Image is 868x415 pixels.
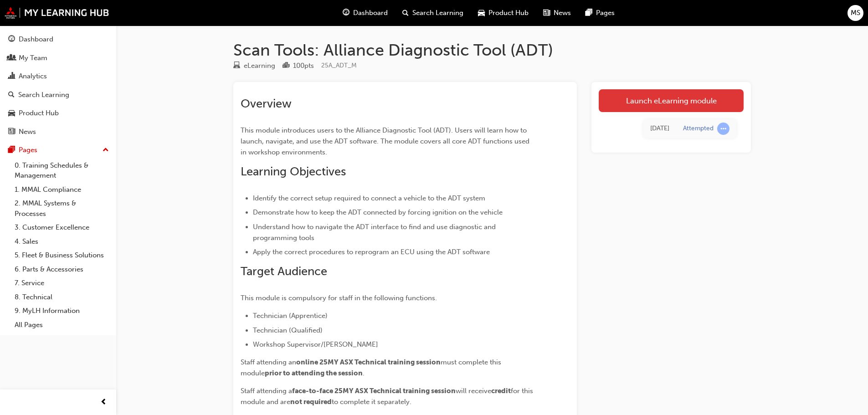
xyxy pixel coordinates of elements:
span: pages-icon [586,7,592,19]
span: Technician (Qualified) [253,326,323,334]
span: MS [851,8,860,18]
div: Attempted [683,124,714,133]
span: car-icon [478,7,485,19]
a: 5. Fleet & Business Solutions [11,248,113,262]
span: search-icon [402,7,409,19]
a: All Pages [11,318,113,332]
span: This module introduces users to the Alliance Diagnostic Tool (ADT). Users will learn how to launc... [241,126,531,156]
span: prior to attending the session [265,369,363,377]
div: eLearning [244,61,275,71]
span: Learning resource code [321,61,357,69]
span: chart-icon [8,72,15,81]
a: Analytics [4,68,113,85]
button: DashboardMy TeamAnalyticsSearch LearningProduct HubNews [4,29,113,142]
a: My Team [4,50,113,67]
span: up-icon [103,144,109,156]
span: Search Learning [412,8,463,18]
div: Dashboard [19,34,53,45]
span: prev-icon [100,397,107,408]
a: 1. MMAL Compliance [11,183,113,197]
button: Pages [4,142,113,159]
span: car-icon [8,109,15,118]
span: guage-icon [8,36,15,44]
span: Apply the correct procedures to reprogram an ECU using the ADT software [253,248,490,256]
span: Product Hub [488,8,529,18]
a: news-iconNews [536,4,578,22]
a: 2. MMAL Systems & Processes [11,196,113,220]
span: Staff attending a [241,387,292,395]
span: Workshop Supervisor/[PERSON_NAME] [253,340,378,348]
span: credit [491,387,511,395]
a: 6. Parts & Accessories [11,262,113,277]
div: Search Learning [18,90,69,100]
span: Pages [596,8,615,18]
span: This module is compulsory for staff in the following functions. [241,294,437,302]
a: pages-iconPages [578,4,622,22]
a: 4. Sales [11,235,113,249]
span: Demonstrate how to keep the ADT connected by forcing ignition on the vehicle [253,208,503,216]
a: 3. Customer Excellence [11,220,113,235]
div: Product Hub [19,108,59,118]
div: Points [282,60,314,72]
span: pages-icon [8,146,15,154]
span: Target Audience [241,264,327,278]
span: news-icon [8,128,15,136]
span: Learning Objectives [241,164,346,179]
a: Dashboard [4,31,113,48]
span: people-icon [8,54,15,62]
button: MS [847,5,863,21]
a: 0. Training Schedules & Management [11,159,113,183]
a: car-iconProduct Hub [471,4,536,22]
div: Analytics [19,71,47,82]
h1: Scan Tools: Alliance Diagnostic Tool (ADT) [233,40,751,60]
a: search-iconSearch Learning [395,4,471,22]
span: Technician (Apprentice) [253,312,328,320]
img: mmal [5,7,109,19]
span: to complete it separately. [332,398,411,406]
span: Identify the correct setup required to connect a vehicle to the ADT system [253,194,485,202]
a: Search Learning [4,87,113,103]
a: 8. Technical [11,290,113,304]
span: online 25MY ASX Technical training session [296,358,441,366]
span: not required [290,398,332,406]
div: News [19,127,36,137]
span: search-icon [8,91,15,99]
span: news-icon [543,7,550,19]
span: guage-icon [343,7,349,19]
span: Overview [241,97,292,111]
a: Product Hub [4,105,113,122]
span: learningRecordVerb_ATTEMPT-icon [717,123,729,135]
div: 100 pts [293,61,314,71]
span: . [363,369,365,377]
span: Dashboard [353,8,388,18]
span: will receive [456,387,491,395]
div: Type [233,60,275,72]
span: Staff attending an [241,358,296,366]
div: Pages [19,145,37,155]
span: podium-icon [282,62,289,70]
div: My Team [19,53,47,63]
span: learningResourceType_ELEARNING-icon [233,62,240,70]
span: face-to-face 25MY ASX Technical training session [292,387,456,395]
a: 9. MyLH Information [11,304,113,318]
a: Launch eLearning module [599,89,744,112]
a: 7. Service [11,276,113,290]
span: News [554,8,571,18]
span: Understand how to navigate the ADT interface to find and use diagnostic and programming tools [253,223,498,242]
div: Tue Sep 30 2025 09:54:04 GMT+1000 (GMT+10:00) [650,123,669,134]
a: News [4,123,113,140]
a: guage-iconDashboard [335,4,395,22]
